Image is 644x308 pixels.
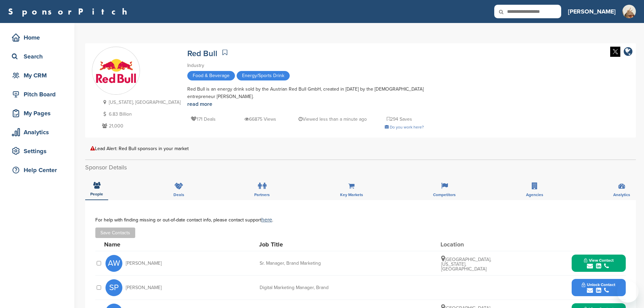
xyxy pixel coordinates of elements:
[260,285,361,290] div: Digital Marketing Manager, Brand
[582,282,615,287] span: Unlock Contact
[95,217,626,222] div: For help with finding missing or out-of-date contact info, please contact support .
[95,228,135,238] button: Save Contacts
[387,115,412,123] p: 294 Saves
[390,125,424,129] span: Do you work here?
[10,31,68,44] div: Home
[260,261,361,266] div: Sr. Manager, Brand Marketing
[624,47,633,58] a: company link
[10,164,68,176] div: Help Center
[613,193,630,197] span: Analytics
[126,261,162,266] span: [PERSON_NAME]
[8,7,132,16] a: SponsorPitch
[340,193,363,197] span: Key Markets
[261,216,272,223] a: here
[105,279,122,296] span: SP
[574,278,623,298] button: Unlock Contact
[187,49,217,58] a: Red Bull
[92,47,140,95] img: Sponsorpitch & Red Bull
[10,88,68,100] div: Pitch Board
[10,126,68,138] div: Analytics
[126,285,162,290] span: [PERSON_NAME]
[10,69,68,81] div: My CRM
[526,193,543,197] span: Agencies
[191,115,216,123] p: 171 Deals
[100,122,181,130] p: 21,000
[237,71,290,80] span: Energy/Sports Drink
[10,145,68,157] div: Settings
[105,255,122,272] span: AW
[90,146,631,151] div: Lead Alert: Red Bull sponsors in your market
[7,30,68,45] a: Home
[433,193,456,197] span: Competitors
[104,241,178,247] div: Name
[584,258,614,263] span: View Contact
[85,163,636,172] h2: Sponsor Details
[7,143,68,159] a: Settings
[7,162,68,178] a: Help Center
[100,98,181,106] p: [US_STATE], [GEOGRAPHIC_DATA]
[187,101,212,108] a: read more
[7,105,68,121] a: My Pages
[254,193,270,197] span: Partners
[568,4,616,19] a: [PERSON_NAME]
[10,107,68,119] div: My Pages
[441,257,491,272] span: [GEOGRAPHIC_DATA], [US_STATE], [GEOGRAPHIC_DATA]
[173,193,184,197] span: Deals
[299,115,367,123] p: Viewed less than a minute ago
[187,71,235,80] span: Food & Beverage
[259,241,360,247] div: Job Title
[576,253,622,274] button: View Contact
[7,68,68,83] a: My CRM
[7,124,68,140] a: Analytics
[187,62,424,69] div: Industry
[10,50,68,63] div: Search
[244,115,276,123] p: 66875 Views
[440,241,491,247] div: Location
[610,47,620,57] img: Twitter white
[7,87,68,102] a: Pitch Board
[90,192,103,196] span: People
[617,281,639,303] iframe: Button to launch messaging window
[7,49,68,64] a: Search
[100,110,181,118] p: 6.83 Billion
[187,86,424,108] div: Red Bull is an energy drink sold by the Austrian Red Bull GmbH, created in [DATE] by the [DEMOGRA...
[568,7,616,16] h3: [PERSON_NAME]
[385,125,424,129] a: Do you work here?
